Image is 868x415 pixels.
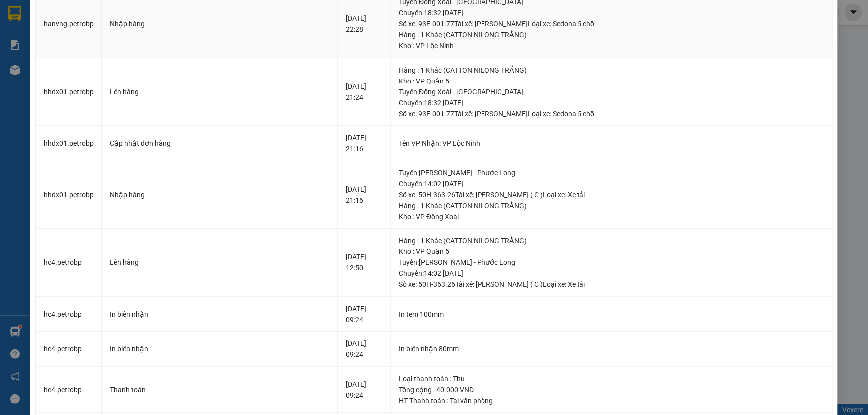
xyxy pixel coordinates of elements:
[110,343,329,354] div: In biên nhận
[36,58,102,126] td: hhdx01.petrobp
[346,184,383,206] div: [DATE] 21:16
[110,189,329,200] div: Nhập hàng
[399,211,824,222] div: Kho : VP Đồng Xoài
[110,384,329,395] div: Thanh toán
[36,367,102,413] td: hc4.petrobp
[110,257,329,268] div: Lên hàng
[399,200,824,211] div: Hàng : 1 Khác (CATTON NILONG TRẮNG)
[399,40,824,51] div: Kho : VP Lộc Ninh
[346,251,383,273] div: [DATE] 12:50
[399,138,824,149] div: Tên VP Nhận: VP Lộc Ninh
[399,167,824,200] div: Tuyến : [PERSON_NAME] - Phước Long Chuyến: 14:02 [DATE] Số xe: 50H-363.26 Tài xế: [PERSON_NAME] ...
[110,309,329,320] div: In biên nhận
[36,229,102,297] td: hc4.petrobp
[399,29,824,40] div: Hàng : 1 Khác (CATTON NILONG TRẮNG)
[346,81,383,103] div: [DATE] 21:24
[399,65,824,76] div: Hàng : 1 Khác (CATTON NILONG TRẮNG)
[346,338,383,360] div: [DATE] 09:24
[36,332,102,367] td: hc4.petrobp
[399,257,824,290] div: Tuyến : [PERSON_NAME] - Phước Long Chuyến: 14:02 [DATE] Số xe: 50H-363.26 Tài xế: [PERSON_NAME] ...
[346,303,383,325] div: [DATE] 09:24
[36,297,102,332] td: hc4.petrobp
[36,161,102,229] td: hhdx01.petrobp
[346,13,383,35] div: [DATE] 22:28
[110,138,329,149] div: Cập nhật đơn hàng
[399,373,824,384] div: Loại thanh toán : Thu
[399,395,824,406] div: HT Thanh toán : Tại văn phòng
[399,343,824,354] div: In biên nhận 80mm
[399,86,824,119] div: Tuyến : Đồng Xoài - [GEOGRAPHIC_DATA] Chuyến: 18:32 [DATE] Số xe: 93E-001.77 Tài xế: [PERSON_NAME...
[399,76,824,86] div: Kho : VP Quận 5
[399,235,824,246] div: Hàng : 1 Khác (CATTON NILONG TRẮNG)
[110,86,329,97] div: Lên hàng
[110,18,329,29] div: Nhập hàng
[399,384,824,395] div: Tổng cộng : 40.000 VND
[346,379,383,401] div: [DATE] 09:24
[36,126,102,161] td: hhdx01.petrobp
[346,132,383,154] div: [DATE] 21:16
[399,246,824,257] div: Kho : VP Quận 5
[399,309,824,320] div: In tem 100mm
